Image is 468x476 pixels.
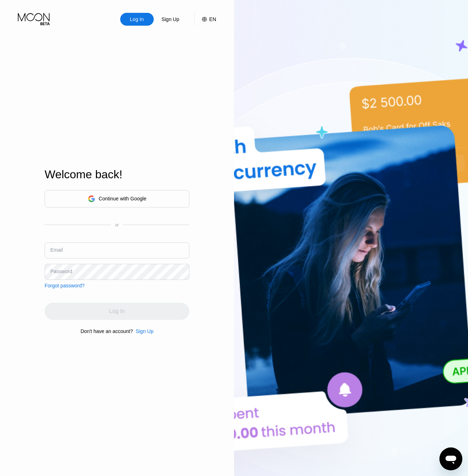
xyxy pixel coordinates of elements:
div: Forgot password? [45,283,85,288]
div: Sign Up [161,16,180,23]
div: Sign Up [154,13,187,26]
div: Don't have an account? [81,328,133,334]
div: EN [194,13,216,26]
div: Welcome back! [45,168,189,181]
div: Log In [129,16,144,23]
div: Log In [120,13,154,26]
div: Email [50,247,63,253]
div: EN [209,16,216,22]
div: Sign Up [133,328,153,334]
div: Password [50,268,72,274]
div: Sign Up [136,328,153,334]
div: or [115,222,119,227]
div: Continue with Google [99,196,147,201]
div: Continue with Google [45,190,189,208]
iframe: Bouton de lancement de la fenêtre de messagerie [439,447,462,470]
